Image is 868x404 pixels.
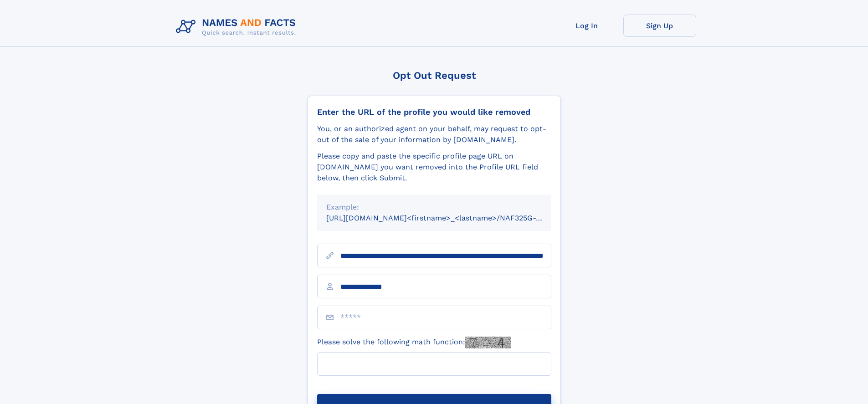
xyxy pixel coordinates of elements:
div: Opt Out Request [308,70,561,81]
a: Sign Up [623,15,696,37]
div: Example: [326,202,542,213]
a: Log In [550,15,623,37]
img: Logo Names and Facts [172,15,303,39]
div: Please copy and paste the specific profile page URL on [DOMAIN_NAME] you want removed into the Pr... [317,151,551,184]
label: Please solve the following math function: [317,337,511,348]
div: Enter the URL of the profile you would like removed [317,107,551,117]
small: [URL][DOMAIN_NAME]<firstname>_<lastname>/NAF325G-xxxxxxxx [326,214,569,222]
div: You, or an authorized agent on your behalf, may request to opt-out of the sale of your informatio... [317,123,551,145]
